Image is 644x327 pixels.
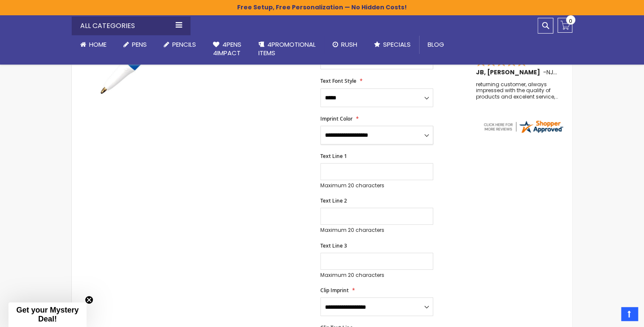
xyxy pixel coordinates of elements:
[320,227,433,234] p: Maximum 20 characters
[85,296,93,304] button: Close teaser
[320,115,353,122] span: Imprint Color
[383,40,411,49] span: Specials
[320,77,356,85] span: Text Font Style
[213,40,241,57] span: 4Pens 4impact
[543,68,616,76] span: - ,
[320,182,433,189] p: Maximum 20 characters
[419,35,453,54] a: Blog
[476,82,558,100] div: returning customer, always impressed with the quality of products and excelent service, will retu...
[482,119,564,134] img: 4pens.com widget logo
[155,35,204,54] a: Pencils
[250,35,324,63] a: 4PROMOTIONALITEMS
[428,40,444,49] span: Blog
[366,35,419,54] a: Specials
[16,306,78,323] span: Get your Mystery Deal!
[320,287,349,294] span: Clip Imprint
[8,302,87,327] div: Get your Mystery Deal!Close teaser
[72,17,190,35] div: All Categories
[172,40,196,49] span: Pencils
[132,40,147,49] span: Pens
[258,40,316,57] span: 4PROMOTIONAL ITEMS
[320,152,347,160] span: Text Line 1
[320,242,347,249] span: Text Line 3
[89,40,106,49] span: Home
[341,40,357,49] span: Rush
[557,18,572,33] a: 0
[569,17,572,25] span: 0
[115,35,155,54] a: Pens
[482,129,564,136] a: 4pens.com certificate URL
[324,35,366,54] a: Rush
[320,272,433,279] p: Maximum 20 characters
[320,197,347,204] span: Text Line 2
[204,35,250,63] a: 4Pens4impact
[476,68,543,76] span: JB, [PERSON_NAME]
[72,35,115,54] a: Home
[546,68,557,76] span: NJ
